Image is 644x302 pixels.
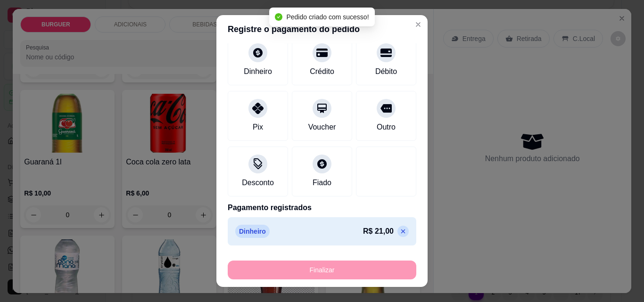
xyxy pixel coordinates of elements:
p: Pagamento registrados [228,202,416,213]
div: Desconto [242,177,274,188]
header: Registre o pagamento do pedido [216,15,428,43]
div: Débito [375,66,397,77]
p: Dinheiro [235,225,270,238]
div: Voucher [308,122,336,133]
div: Fiado [313,177,331,188]
span: check-circle [275,13,282,21]
p: R$ 21,00 [363,226,394,237]
div: Crédito [310,66,334,77]
span: Pedido criado com sucesso! [286,13,369,21]
div: Pix [253,122,263,133]
div: Outro [377,122,396,133]
div: Dinheiro [244,66,272,77]
button: Close [411,17,426,32]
